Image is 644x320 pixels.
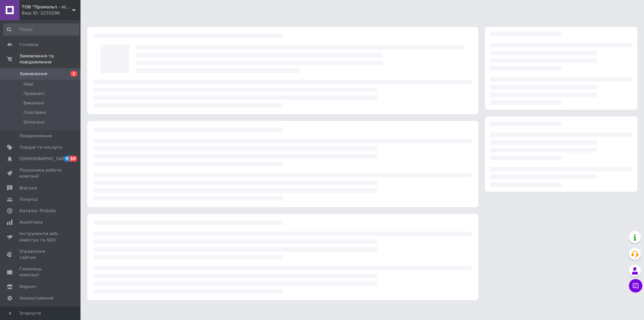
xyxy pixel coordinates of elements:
span: Покупці [19,196,38,202]
span: 10 [69,156,77,162]
span: Замовлення та повідомлення [19,53,80,65]
span: ТОВ "Промальп - південь" [22,4,72,10]
span: 2 [70,71,77,77]
span: Головна [19,42,38,48]
span: Відгуки [19,185,37,191]
span: Маркет [19,284,37,290]
span: Інструменти веб-майстра та SEO [19,231,62,243]
span: Прийняті [23,91,44,97]
span: Виконані [23,100,44,106]
input: Пошук [3,24,79,36]
span: [DEMOGRAPHIC_DATA] [19,156,69,162]
span: Скасовані [23,109,46,116]
span: Показники роботи компанії [19,167,62,179]
span: Управління сайтом [19,248,62,261]
span: Повідомлення [19,133,52,139]
span: Гаманець компанії [19,266,62,278]
div: Ваш ID: 2233296 [22,10,80,16]
span: Аналітика [19,219,43,225]
span: Оплачені [23,119,45,125]
span: Налаштування [19,295,54,301]
span: Замовлення [19,71,47,77]
button: Чат з покупцем [629,279,642,292]
span: Каталог ProSale [19,208,56,214]
span: 9 [64,156,69,162]
span: Товари та послуги [19,144,62,150]
span: Нові [23,81,33,87]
